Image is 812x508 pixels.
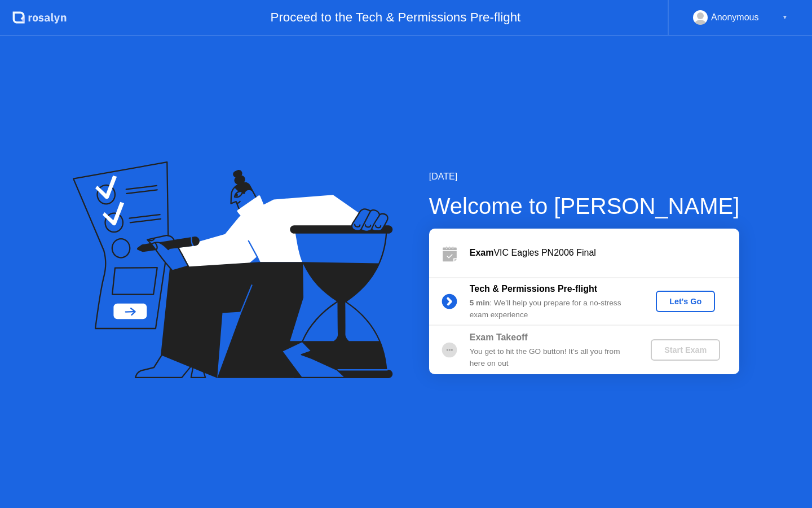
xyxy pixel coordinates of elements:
div: : We’ll help you prepare for a no-stress exam experience [470,297,632,321]
div: You get to hit the GO button! It’s all you from here on out [470,346,632,369]
b: Tech & Permissions Pre-flight [470,284,597,294]
div: Welcome to [PERSON_NAME] [429,189,740,223]
button: Start Exam [651,339,720,361]
b: Exam [470,248,494,257]
div: [DATE] [429,170,740,183]
div: Let's Go [660,297,710,306]
div: ▼ [782,10,788,25]
div: VIC Eagles PN2006 Final [470,246,739,260]
div: Start Exam [655,345,716,354]
b: Exam Takeoff [470,332,528,342]
div: Anonymous [711,10,759,25]
b: 5 min [470,299,490,307]
button: Let's Go [656,291,715,312]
